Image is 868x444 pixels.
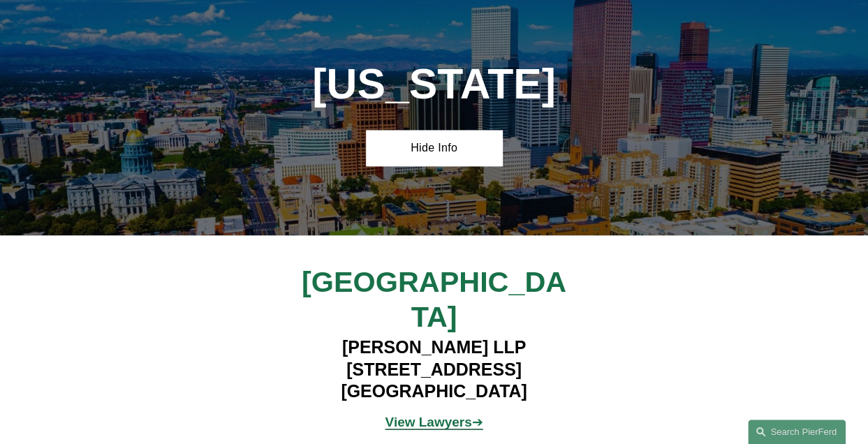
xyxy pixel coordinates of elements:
[264,60,604,109] h1: [US_STATE]
[748,420,846,444] a: Search this site
[264,336,604,402] h4: [PERSON_NAME] LLP [STREET_ADDRESS] [GEOGRAPHIC_DATA]
[302,265,566,332] span: [GEOGRAPHIC_DATA]
[385,414,471,429] strong: View Lawyers
[385,414,483,429] a: View Lawyers➔
[385,414,483,429] span: ➔
[366,130,502,165] a: Hide Info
